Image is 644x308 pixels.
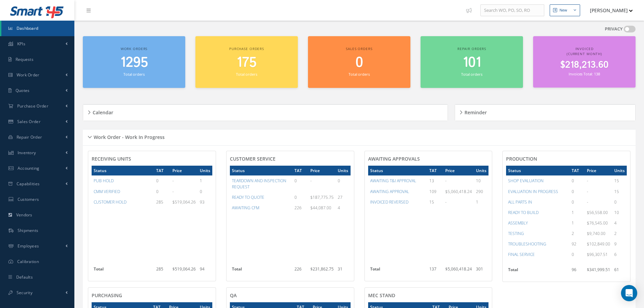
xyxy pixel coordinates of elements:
td: 1 [570,207,585,218]
span: Work Order [17,72,40,78]
th: Units [198,166,212,175]
span: $44,087.00 [310,205,331,211]
span: Sales Order [17,119,41,124]
span: $218,213.60 [560,58,609,72]
th: Units [336,166,350,175]
h5: Calendar [91,108,113,116]
td: 290 [474,186,488,197]
span: - [445,178,447,184]
td: 0 [612,197,627,207]
th: TAT [570,166,585,175]
td: 0 [292,192,309,203]
th: Status [506,166,569,175]
span: Security [17,290,32,295]
a: ASSEMBLY [508,220,528,226]
td: 0 [292,175,309,192]
td: 92 [570,239,585,249]
th: Price [308,166,336,175]
button: New [550,4,580,16]
a: CUSTOMER HOLD [94,199,126,205]
span: 1295 [120,53,148,72]
td: 6 [612,249,627,260]
td: 15 [612,175,627,186]
td: 226 [292,203,309,213]
h4: PRODUCTION [506,156,627,162]
td: 10 [474,175,488,186]
a: INVOICED REVERSED [370,199,408,205]
span: $341,999.51 [587,267,610,273]
a: EVALUATION IN PROGRESS [508,189,558,194]
td: 2 [570,228,585,239]
span: Sales orders [346,46,372,51]
a: FINAL SERVICE [508,252,535,257]
h4: AWAITING APPROVALS [368,156,489,162]
span: $5,060,418.24 [445,189,472,194]
span: Requests [16,56,33,62]
td: 9 [612,239,627,249]
a: Dashboard [1,21,74,36]
span: Inventory [18,150,36,156]
span: $231,862.75 [310,266,334,272]
td: 0 [570,197,585,207]
span: (Current Month) [567,51,602,56]
a: Invoiced (Current Month) $218,213.60 Invoices Total: 138 [533,36,636,88]
td: 15 [612,186,627,197]
th: Total [92,264,154,278]
span: - [587,189,588,194]
small: Total orders [236,72,257,77]
small: Total orders [123,72,144,77]
a: TESTING [508,231,524,236]
span: Repair orders [457,46,486,51]
h4: CUSTOMER SERVICE [230,156,351,162]
span: $9,740.00 [587,231,605,236]
span: Capabilities [17,181,40,187]
span: 101 [463,53,481,72]
span: Defaults [16,274,33,280]
span: 0 [356,53,363,72]
a: AWAITING T&I APPROVAL [370,178,416,184]
th: Price [443,166,474,175]
span: KPIs [17,41,25,47]
a: PUB HOLD [94,178,114,184]
th: TAT [154,166,170,175]
td: 301 [474,264,488,278]
td: 4 [336,203,350,213]
span: $5,060,418.24 [445,266,472,272]
span: - [445,199,447,205]
td: 0 [336,175,350,192]
span: Quotes [16,88,30,93]
td: 1 [570,218,585,228]
a: Repair orders 101 Total orders [421,36,523,88]
td: 285 [154,264,170,278]
th: Total [368,264,428,278]
td: 10 [612,207,627,218]
span: - [172,178,174,184]
th: Total [506,265,569,278]
td: 109 [427,186,443,197]
th: TAT [292,166,309,175]
small: Total orders [349,72,369,77]
td: 0 [154,186,170,197]
small: Invoices Total: 138 [569,71,600,76]
a: SHOP EVALUATION [508,178,544,184]
td: 93 [198,197,212,207]
th: Units [612,166,627,175]
a: Purchase orders 175 Total orders [195,36,298,88]
span: Dashboard [17,25,39,31]
div: New [559,7,567,13]
h4: RECEIVING UNITS [92,156,212,162]
span: $96,307.51 [587,252,608,257]
h4: MEC STAND [368,293,489,299]
span: - [587,199,588,205]
td: 0 [570,175,585,186]
span: Work orders [121,46,147,51]
th: TAT [427,166,443,175]
td: 2 [612,228,627,239]
a: READY TO BUILD [508,210,539,215]
td: 96 [570,265,585,278]
td: 0 [154,175,170,186]
button: [PERSON_NAME] [583,4,633,17]
td: 15 [427,197,443,207]
th: Total [230,264,292,278]
a: AWAITING APPROVAL [370,189,409,194]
